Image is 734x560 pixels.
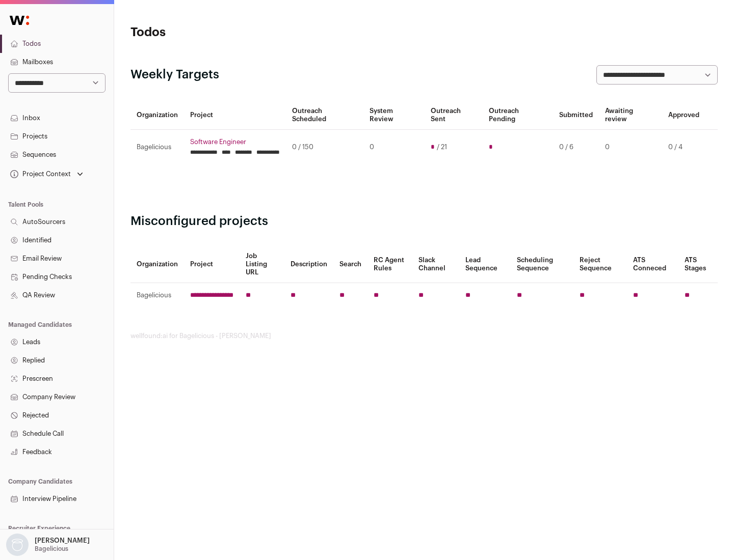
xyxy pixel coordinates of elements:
[662,101,705,130] th: Approved
[4,10,35,31] img: Wellfound
[8,170,71,178] div: Project Context
[553,130,599,165] td: 0 / 6
[412,246,459,283] th: Slack Channel
[363,101,424,130] th: System Review
[130,67,219,83] h2: Weekly Targets
[130,283,184,308] td: Bagelicious
[599,101,662,130] th: Awaiting review
[240,246,284,283] th: Job Listing URL
[425,101,483,130] th: Outreach Sent
[363,130,424,165] td: 0
[184,101,286,130] th: Project
[6,534,29,556] img: nopic.png
[483,101,553,130] th: Outreach Pending
[8,167,85,181] button: Open dropdown
[437,143,447,151] span: / 21
[35,545,68,553] p: Bagelicious
[286,130,363,165] td: 0 / 150
[553,101,599,130] th: Submitted
[130,130,184,165] td: Bagelicious
[35,537,90,545] p: [PERSON_NAME]
[284,246,333,283] th: Description
[333,246,368,283] th: Search
[662,130,705,165] td: 0 / 4
[130,213,718,230] h2: Misconfigured projects
[4,534,92,556] button: Open dropdown
[130,24,326,41] h1: Todos
[573,246,627,283] th: Reject Sequence
[286,101,363,130] th: Outreach Scheduled
[511,246,573,283] th: Scheduling Sequence
[130,332,718,340] footer: wellfound:ai for Bagelicious - [PERSON_NAME]
[599,130,662,165] td: 0
[130,246,184,283] th: Organization
[190,138,280,146] a: Software Engineer
[368,246,412,283] th: RC Agent Rules
[678,246,718,283] th: ATS Stages
[459,246,511,283] th: Lead Sequence
[627,246,678,283] th: ATS Conneced
[130,101,184,130] th: Organization
[184,246,240,283] th: Project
